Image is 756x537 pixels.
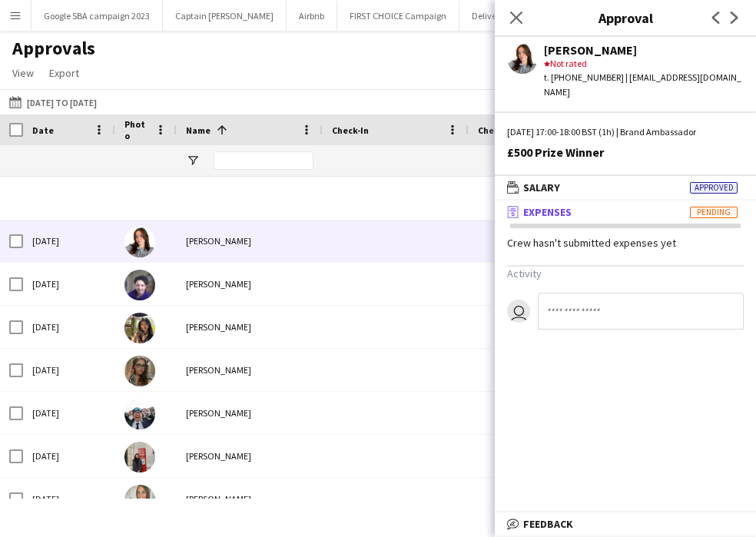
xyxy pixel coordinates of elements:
[177,435,323,477] div: [PERSON_NAME]
[495,8,756,28] h3: Approval
[124,485,155,515] img: Heather Hryb
[690,207,738,218] span: Pending
[124,227,155,257] img: Amelia Griffin
[507,267,744,280] h3: Activity
[495,224,756,353] div: ExpensesPending
[12,66,34,80] span: View
[495,512,756,535] mat-expansion-panel-header: Feedback
[23,349,115,391] div: [DATE]
[507,145,744,159] div: £500 Prize Winner
[544,71,744,98] div: t. [PHONE_NUMBER] | [EMAIL_ADDRESS][DOMAIN_NAME]
[287,1,337,31] button: Airbnb
[186,154,200,167] button: Open Filter Menu
[478,124,523,136] span: Check-Out
[544,43,744,57] div: [PERSON_NAME]
[523,517,573,531] span: Feedback
[124,270,155,300] img: andrea canegrati
[495,176,756,199] mat-expansion-panel-header: SalaryApproved
[23,478,115,520] div: [DATE]
[523,181,560,194] span: Salary
[177,263,323,305] div: [PERSON_NAME]
[690,182,738,194] span: Approved
[6,93,100,111] button: [DATE] to [DATE]
[214,151,313,170] input: Name Filter Input
[124,442,155,472] img: Felicity Chang
[177,306,323,348] div: [PERSON_NAME]
[186,124,211,136] span: Name
[32,124,54,136] span: Date
[124,356,155,386] img: Charlotte Crolley-Waine
[177,349,323,391] div: [PERSON_NAME]
[337,1,459,31] button: FIRST CHOICE Campaign
[49,66,79,80] span: Export
[177,392,323,434] div: [PERSON_NAME]
[124,399,155,429] img: Emmanuel Marcial
[177,478,323,520] div: [PERSON_NAME]
[23,435,115,477] div: [DATE]
[23,392,115,434] div: [DATE]
[31,1,163,31] button: Google SBA campaign 2023
[495,236,756,250] div: Crew hasn't submitted expenses yet
[23,263,115,305] div: [DATE]
[6,63,40,83] a: View
[163,1,287,31] button: Captain [PERSON_NAME]
[495,201,756,224] mat-expansion-panel-header: ExpensesPending
[332,124,369,136] span: Check-In
[23,306,115,348] div: [DATE]
[124,118,149,141] span: Photo
[544,57,744,71] div: Not rated
[523,205,572,219] span: Expenses
[124,313,155,343] img: Bernice Wong
[507,125,744,139] div: [DATE] 17:00-18:00 BST (1h) | Brand Ambassador
[177,220,323,262] div: [PERSON_NAME]
[43,63,85,83] a: Export
[459,1,554,31] button: Deliveroo H2 2024
[23,220,115,262] div: [DATE]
